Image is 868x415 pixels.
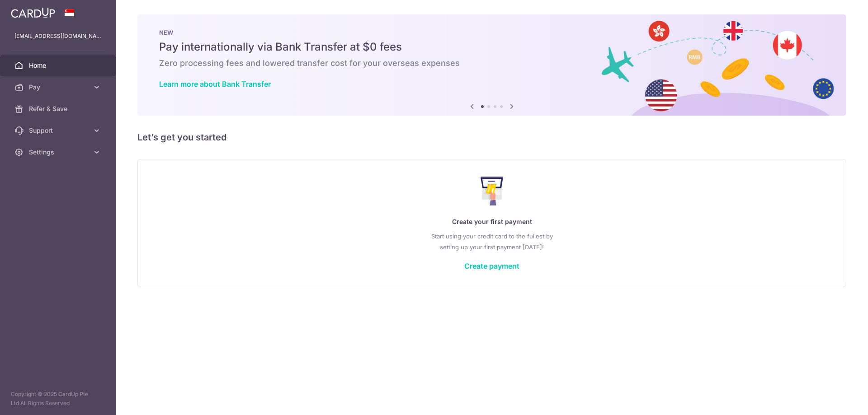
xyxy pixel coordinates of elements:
span: Pay [29,83,89,92]
p: NEW [159,29,825,36]
span: Home [29,61,89,70]
span: Settings [29,148,89,157]
h6: Zero processing fees and lowered transfer cost for your overseas expenses [159,58,825,69]
h5: Pay internationally via Bank Transfer at $0 fees [159,40,825,54]
a: Learn more about Bank Transfer [159,79,271,89]
p: Start using your credit card to the fullest by setting up your first payment [DATE]! [156,231,828,252]
span: Support [29,126,89,135]
p: [EMAIL_ADDRESS][DOMAIN_NAME] [14,32,101,41]
p: Create your first payment [156,216,828,227]
img: Bank transfer banner [137,14,846,116]
img: CardUp [11,7,55,18]
img: Make Payment [481,177,504,205]
a: Create payment [464,261,519,270]
h5: Let’s get you started [137,130,846,145]
iframe: Opens a widget where you can find more information [810,388,859,410]
span: Refer & Save [29,104,89,113]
